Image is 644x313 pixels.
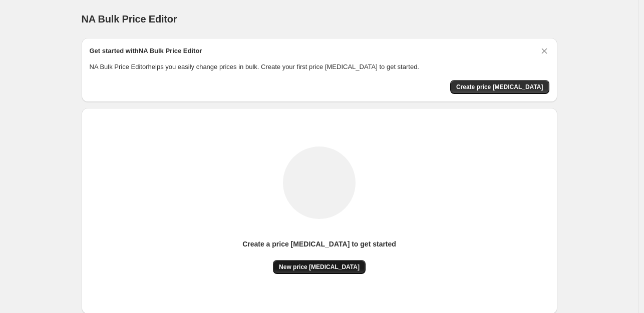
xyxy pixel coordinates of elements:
[90,62,549,72] p: NA Bulk Price Editor helps you easily change prices in bulk. Create your first price [MEDICAL_DAT...
[90,46,202,56] h2: Get started with NA Bulk Price Editor
[539,46,549,56] button: Dismiss card
[279,263,360,271] span: New price [MEDICAL_DATA]
[273,260,366,274] button: New price [MEDICAL_DATA]
[242,239,396,249] p: Create a price [MEDICAL_DATA] to get started
[82,13,177,24] span: NA Bulk Price Editor
[450,80,549,94] button: Create price change job
[456,83,543,91] span: Create price [MEDICAL_DATA]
